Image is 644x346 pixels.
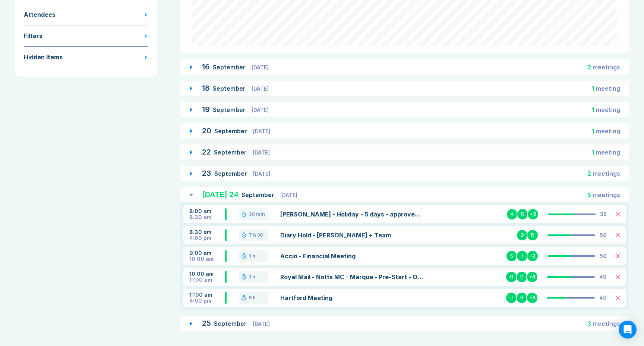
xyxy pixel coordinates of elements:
[280,192,297,198] span: [DATE]
[516,271,528,283] div: D
[214,149,248,156] span: September
[596,149,620,156] span: meeting
[214,127,249,135] span: September
[280,210,424,219] a: [PERSON_NAME] - Holiday - 5 days - approved DS - Noted IP
[516,229,528,241] div: D
[587,191,591,199] span: 5
[505,292,517,304] div: J
[527,229,539,241] div: R
[592,149,594,156] span: 1
[249,295,256,301] div: 5 h
[202,105,210,114] span: 19
[600,211,607,217] div: 55
[202,84,210,93] span: 18
[616,254,620,258] button: Delete
[214,170,249,177] span: September
[592,127,594,135] span: 1
[213,85,247,92] span: September
[616,296,620,300] button: Delete
[202,319,211,328] span: 25
[587,170,591,177] span: 2
[189,292,225,298] div: 11:00 am
[592,106,594,113] span: 1
[593,63,620,71] span: meeting s
[252,85,269,92] span: [DATE]
[526,271,538,283] div: + 9
[599,274,607,280] div: 49
[241,191,276,199] span: September
[202,126,211,135] span: 20
[189,250,225,256] div: 9:00 am
[189,256,225,262] div: 10:00 am
[189,298,225,304] div: 4:00 pm
[592,85,594,92] span: 1
[600,232,607,238] div: 50
[596,106,620,113] span: meeting
[526,292,538,304] div: + 3
[189,277,225,283] div: 11:00 am
[202,190,239,199] span: [DATE] 24
[280,231,424,240] a: Diary Hold - [PERSON_NAME] + Team
[202,169,211,178] span: 23
[587,63,591,71] span: 2
[253,149,270,156] span: [DATE]
[213,63,247,71] span: September
[516,292,528,304] div: R
[527,208,539,220] div: + 5
[253,128,270,134] span: [DATE]
[249,253,255,259] div: 1 h
[505,271,517,283] div: H
[249,232,263,238] div: 7 h 30
[253,321,270,327] span: [DATE]
[252,64,269,71] span: [DATE]
[593,191,620,199] span: meeting s
[527,250,539,262] div: + 2
[189,229,225,235] div: 8:30 am
[24,53,63,62] div: Hidden Items
[24,10,56,19] div: Attendees
[280,252,424,261] a: Accio - Financial Meeting
[616,275,620,279] button: Delete
[249,274,255,280] div: 1 h
[213,106,247,113] span: September
[600,253,607,259] div: 50
[189,208,225,214] div: 8:00 am
[517,208,528,220] div: R
[516,250,528,262] div: I
[506,208,518,220] div: A
[593,320,620,327] span: meeting s
[596,127,620,135] span: meeting
[202,147,211,156] span: 22
[189,214,225,220] div: 8:30 am
[252,107,269,113] span: [DATE]
[616,212,620,216] button: Delete
[599,295,607,301] div: 40
[596,85,620,92] span: meeting
[280,272,424,281] a: Royal Mail - Notts MC - Marque - Pre-Start - Onsite
[506,250,518,262] div: S
[189,235,225,241] div: 4:00 pm
[214,320,248,327] span: September
[253,171,270,177] span: [DATE]
[616,233,620,237] button: Delete
[24,31,42,40] div: Filters
[587,320,591,327] span: 3
[280,293,424,302] a: Hartford Meeting
[249,211,265,217] div: 30 min
[189,271,225,277] div: 10:00 am
[202,62,210,71] span: 16
[593,170,620,177] span: meeting s
[619,321,637,339] div: Open Intercom Messenger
